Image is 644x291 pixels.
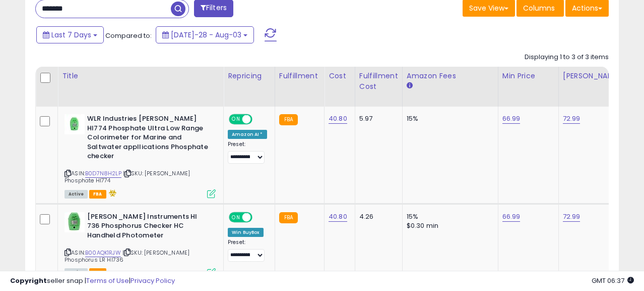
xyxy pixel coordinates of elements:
[407,81,413,90] small: Amazon Fees.
[230,115,242,124] span: ON
[65,249,189,264] span: | SKU: [PERSON_NAME] Phosphorus LR HI736
[525,53,609,62] div: Displaying 1 to 3 of 3 items
[65,169,190,184] span: | SKU: [PERSON_NAME] Phosphate HI774
[65,212,216,276] div: ASIN:
[106,189,117,197] i: hazardous material
[279,212,298,223] small: FBA
[228,239,267,262] div: Preset:
[563,71,623,81] div: [PERSON_NAME]
[51,30,91,40] span: Last 7 Days
[502,212,521,222] a: 66.99
[563,114,581,124] a: 72.99
[228,130,267,139] div: Amazon AI *
[329,71,351,81] div: Cost
[85,169,121,178] a: B0D7N8H2LP
[10,276,47,285] strong: Copyright
[329,114,347,124] a: 40.80
[87,212,210,243] b: [PERSON_NAME] Instruments HI 736 Phosphorus Checker HC Handheld Photometer
[523,3,555,13] span: Columns
[407,212,490,221] div: 15%
[65,190,88,199] span: All listings currently available for purchase on Amazon
[171,30,241,40] span: [DATE]-28 - Aug-03
[230,213,242,221] span: ON
[502,71,554,81] div: Min Price
[359,114,395,123] div: 5.97
[10,276,175,286] div: seller snap | |
[131,276,175,285] a: Privacy Policy
[502,114,521,124] a: 66.99
[359,212,395,221] div: 4.26
[407,71,494,81] div: Amazon Fees
[563,212,581,222] a: 72.99
[279,71,320,81] div: Fulfillment
[156,26,254,43] button: [DATE]-28 - Aug-03
[251,115,267,124] span: OFF
[251,213,267,221] span: OFF
[279,114,298,125] small: FBA
[86,276,129,285] a: Terms of Use
[65,212,85,232] img: 41NqSelPmfL._SL40_.jpg
[228,228,264,237] div: Win BuyBox
[65,114,85,134] img: 31xiKXynTgL._SL40_.jpg
[85,249,121,257] a: B00AQK1RJW
[65,114,216,197] div: ASIN:
[89,190,106,199] span: FBA
[407,114,490,123] div: 15%
[62,71,219,81] div: Title
[228,141,267,164] div: Preset:
[228,71,271,81] div: Repricing
[105,31,152,40] span: Compared to:
[407,221,490,230] div: $0.30 min
[359,71,398,92] div: Fulfillment Cost
[329,212,347,222] a: 40.80
[87,114,210,164] b: WLR Industries [PERSON_NAME] HI774 Phosphate Ultra Low Range Colorimeter for Marine and Saltwater...
[36,26,104,43] button: Last 7 Days
[592,276,634,285] span: 2025-08-11 06:37 GMT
